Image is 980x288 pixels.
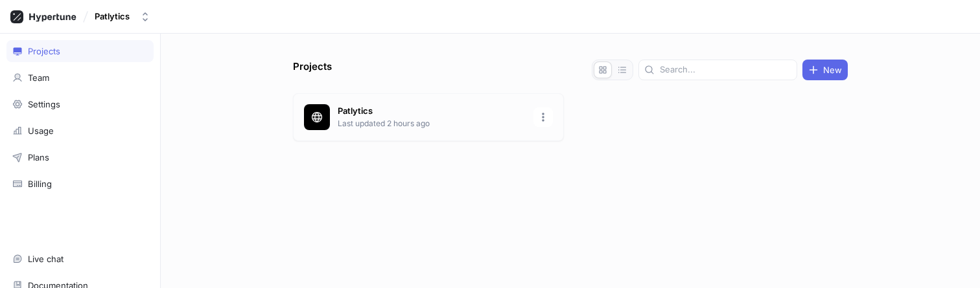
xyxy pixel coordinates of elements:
a: Settings [6,93,154,115]
p: Last updated 2 hours ago [338,118,526,129]
button: Patlytics [89,6,156,27]
p: Projects [293,60,332,80]
span: New [823,66,842,74]
div: Patlytics [95,11,130,22]
a: Projects [6,40,154,62]
a: Plans [6,146,154,168]
div: Billing [28,179,52,189]
div: Settings [28,99,60,109]
div: Team [28,72,49,83]
input: Search... [660,63,791,76]
div: Live chat [28,254,64,264]
div: Projects [28,46,60,56]
p: Patlytics [338,105,526,118]
button: New [802,60,848,80]
div: Plans [28,152,49,162]
a: Team [6,67,154,89]
div: Usage [28,126,54,136]
a: Billing [6,173,154,195]
a: Usage [6,120,154,142]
